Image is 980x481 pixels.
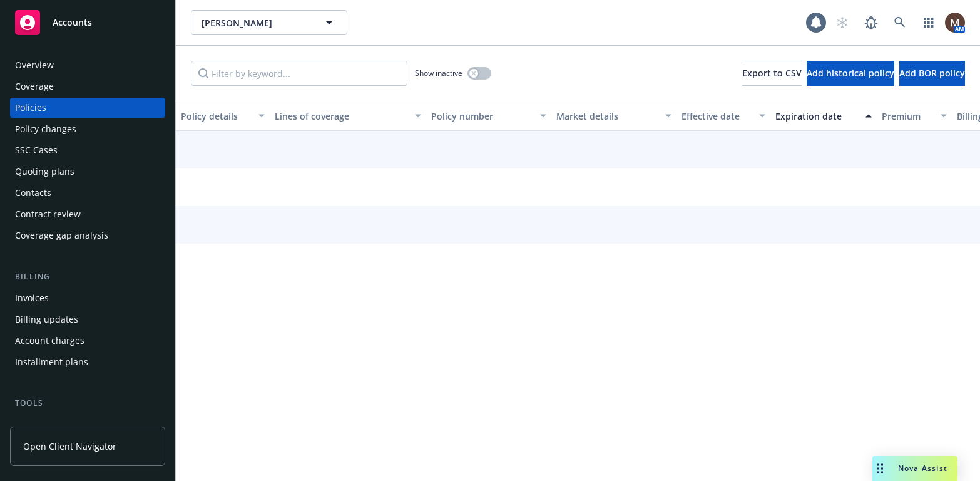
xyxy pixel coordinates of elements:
[770,101,877,131] button: Expiration date
[899,67,965,79] span: Add BOR policy
[551,101,676,131] button: Market details
[10,5,165,40] a: Accounts
[15,183,51,203] div: Contacts
[53,18,92,28] span: Accounts
[676,101,770,131] button: Effective date
[742,61,802,86] button: Export to CSV
[415,68,462,78] span: Show inactive
[10,352,165,372] a: Installment plans
[807,61,894,86] button: Add historical policy
[15,331,84,351] div: Account charges
[10,331,165,351] a: Account charges
[916,10,941,35] a: Switch app
[10,225,165,246] a: Coverage gap analysis
[859,10,884,35] a: Report a Bug
[10,288,165,308] a: Invoices
[15,204,81,224] div: Contract review
[882,110,933,123] div: Premium
[898,463,947,473] span: Nova Assist
[15,119,76,139] div: Policy changes
[10,119,165,139] a: Policy changes
[872,456,888,481] div: Drag to move
[15,76,54,96] div: Coverage
[10,204,165,224] a: Contract review
[15,415,68,435] div: Manage files
[877,101,952,131] button: Premium
[681,110,752,123] div: Effective date
[15,225,108,246] div: Coverage gap analysis
[176,101,270,131] button: Policy details
[807,67,894,79] span: Add historical policy
[10,309,165,329] a: Billing updates
[10,140,165,160] a: SSC Cases
[191,61,407,86] input: Filter by keyword...
[10,98,165,118] a: Policies
[945,13,965,33] img: photo
[15,352,88,372] div: Installment plans
[10,162,165,182] a: Quoting plans
[830,10,855,35] a: Start snowing
[426,101,551,131] button: Policy number
[10,397,165,410] div: Tools
[431,110,533,123] div: Policy number
[10,76,165,96] a: Coverage
[191,10,347,35] button: [PERSON_NAME]
[15,162,74,182] div: Quoting plans
[10,415,165,435] a: Manage files
[10,55,165,75] a: Overview
[270,101,426,131] button: Lines of coverage
[556,110,658,123] div: Market details
[275,110,407,123] div: Lines of coverage
[23,440,116,453] span: Open Client Navigator
[775,110,858,123] div: Expiration date
[10,271,165,283] div: Billing
[15,98,46,118] div: Policies
[899,61,965,86] button: Add BOR policy
[10,183,165,203] a: Contacts
[872,456,957,481] button: Nova Assist
[15,309,78,329] div: Billing updates
[15,288,49,308] div: Invoices
[887,10,912,35] a: Search
[15,55,54,75] div: Overview
[15,140,58,160] div: SSC Cases
[742,67,802,79] span: Export to CSV
[202,16,310,29] span: [PERSON_NAME]
[181,110,251,123] div: Policy details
